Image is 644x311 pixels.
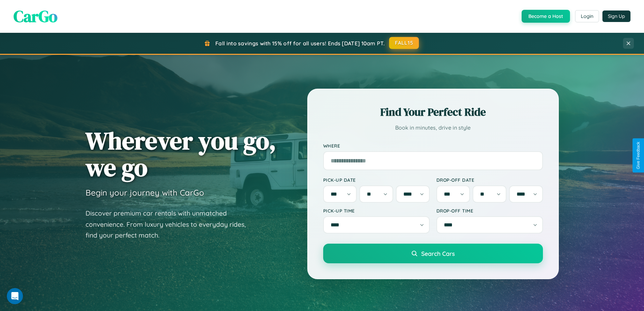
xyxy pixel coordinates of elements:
label: Where [323,143,543,149]
label: Pick-up Date [323,177,430,183]
iframe: Intercom live chat [7,288,23,304]
span: CarGo [14,5,57,27]
p: Book in minutes, drive in style [323,123,543,133]
button: Become a Host [522,10,570,23]
div: Give Feedback [636,142,641,169]
label: Drop-off Time [436,208,543,214]
button: FALL15 [389,37,419,49]
h2: Find Your Perfect Ride [323,105,543,119]
button: Sign Up [602,10,630,22]
h3: Begin your journey with CarGo [86,187,204,198]
span: Search Cars [421,250,455,257]
button: Search Cars [323,244,543,263]
button: Login [575,10,599,22]
label: Drop-off Date [436,177,543,183]
h1: Wherever you go, we go [86,127,276,181]
p: Discover premium car rentals with unmatched convenience. From luxury vehicles to everyday rides, ... [86,208,255,241]
label: Pick-up Time [323,208,430,214]
span: Fall into savings with 15% off for all users! Ends [DATE] 10am PT. [215,40,385,47]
